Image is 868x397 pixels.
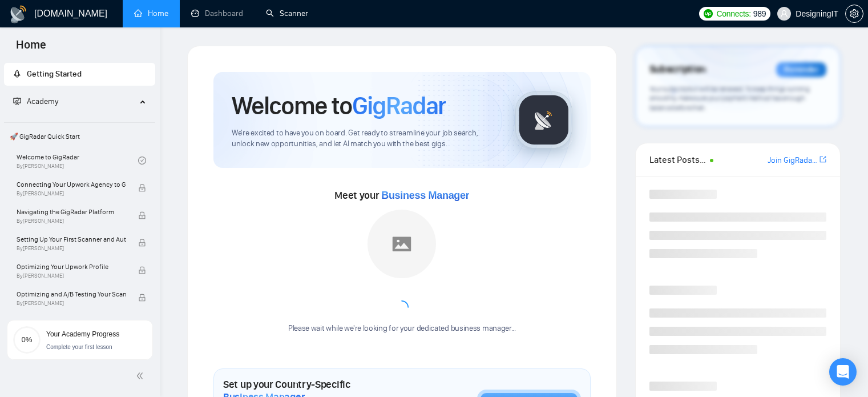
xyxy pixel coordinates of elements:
[7,37,55,61] span: Home
[4,63,155,86] li: Getting Started
[649,153,706,167] span: Latest Posts from the GigRadar Community
[845,5,863,23] button: setting
[334,189,469,202] span: Meet your
[138,184,146,192] span: lock
[17,190,126,197] span: By [PERSON_NAME]
[27,69,82,79] span: Getting Started
[13,97,58,106] span: Academy
[9,5,27,23] img: logo
[17,272,126,279] span: By [PERSON_NAME]
[138,239,146,247] span: lock
[17,245,126,252] span: By [PERSON_NAME]
[134,9,168,18] a: homeHome
[138,294,146,302] span: lock
[716,7,750,20] span: Connects:
[819,155,826,164] span: export
[17,261,126,272] span: Optimizing Your Upwork Profile
[5,125,154,148] span: 🚀 GigRadar Quick Start
[393,299,411,317] span: loading
[515,91,572,149] img: gigradar-logo.png
[136,370,147,382] span: double-left
[368,210,436,278] img: placeholder.png
[138,157,146,165] span: check-circle
[649,85,810,112] span: Your subscription will be renewed. To keep things running smoothly, make sure your payment method...
[17,288,126,300] span: Optimizing and A/B Testing Your Scanner for Better Results
[46,344,112,350] span: Complete your first lesson
[704,9,713,18] img: upwork-logo.png
[17,218,126,224] span: By [PERSON_NAME]
[46,330,119,338] span: Your Academy Progress
[17,234,126,245] span: Setting Up Your First Scanner and Auto-Bidder
[27,97,58,106] span: Academy
[13,70,21,78] span: rocket
[17,206,126,218] span: Navigating the GigRadar Platform
[232,90,446,121] h1: Welcome to
[17,300,126,307] span: By [PERSON_NAME]
[381,190,469,201] span: Business Manager
[352,90,446,121] span: GigRadar
[138,211,146,219] span: lock
[649,60,706,79] span: Subscription
[266,9,308,18] a: searchScanner
[753,7,766,20] span: 989
[776,62,826,77] div: Reminder
[768,154,817,167] a: Join GigRadar Slack Community
[191,9,243,18] a: dashboardDashboard
[13,336,41,343] span: 0%
[17,179,126,190] span: Connecting Your Upwork Agency to GigRadar
[829,358,857,386] div: Open Intercom Messenger
[780,10,788,18] span: user
[17,148,138,173] a: Welcome to GigRadarBy[PERSON_NAME]
[819,154,826,165] a: export
[846,9,863,18] span: setting
[138,266,146,274] span: lock
[845,9,863,18] a: setting
[232,128,497,150] span: We're excited to have you on board. Get ready to streamline your job search, unlock new opportuni...
[281,323,523,334] div: Please wait while we're looking for your dedicated business manager...
[13,97,21,105] span: fund-projection-screen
